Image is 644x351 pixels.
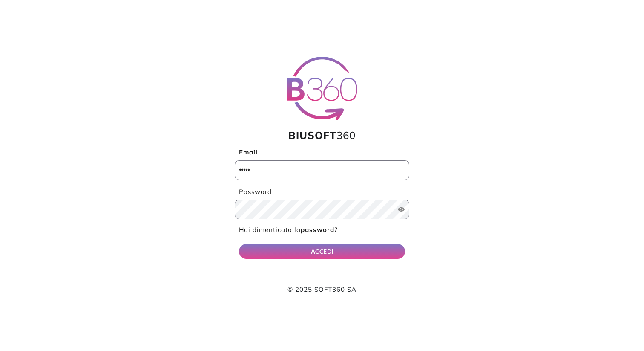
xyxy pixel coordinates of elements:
h1: 360 [235,129,409,142]
span: BIUSOFT [288,129,336,142]
label: Password [235,187,409,197]
button: ACCEDI [239,244,405,259]
p: © 2025 SOFT360 SA [239,285,405,295]
b: password? [301,226,338,234]
b: Email [239,148,258,156]
a: Hai dimenticato lapassword? [239,226,338,234]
